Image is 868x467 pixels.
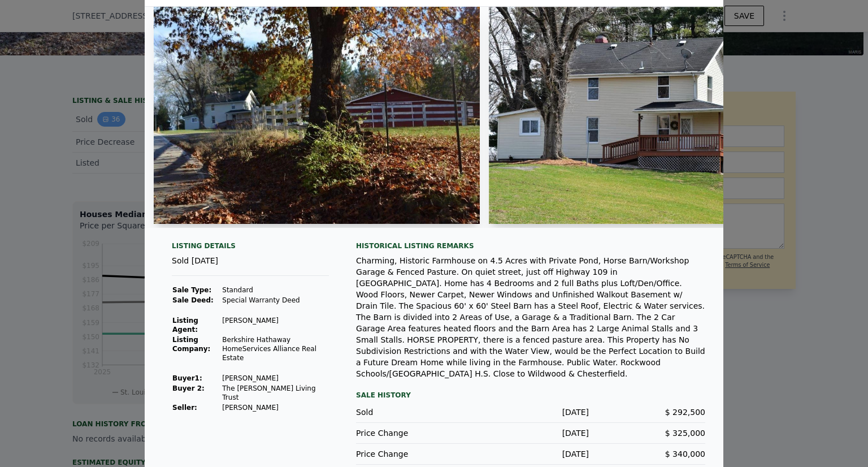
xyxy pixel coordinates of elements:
[222,285,329,295] td: Standard
[472,407,589,418] div: [DATE]
[222,295,329,305] td: Special Warranty Deed
[172,296,214,304] strong: Sale Deed:
[356,427,472,439] div: Price Change
[222,403,329,413] td: [PERSON_NAME]
[356,388,705,402] div: Sale History
[356,407,472,418] div: Sold
[665,408,705,417] span: $ 292,500
[356,255,705,379] div: Charming, Historic Farmhouse on 4.5 Acres with Private Pond, Horse Barn/Workshop Garage & Fenced ...
[222,315,329,335] td: [PERSON_NAME]
[489,7,815,224] img: Property Img
[356,241,705,250] div: Historical Listing remarks
[172,384,205,392] strong: Buyer 2:
[172,404,197,412] strong: Seller :
[172,374,202,382] strong: Buyer 1 :
[356,448,472,460] div: Price Change
[172,317,198,334] strong: Listing Agent:
[172,255,329,276] div: Sold [DATE]
[154,7,480,224] img: Property Img
[222,383,329,403] td: The [PERSON_NAME] Living Trust
[472,448,589,460] div: [DATE]
[222,373,329,383] td: [PERSON_NAME]
[665,429,705,438] span: $ 325,000
[172,241,329,255] div: Listing Details
[222,335,329,363] td: Berkshire Hathaway HomeServices Alliance Real Estate
[172,336,210,353] strong: Listing Company:
[172,286,211,294] strong: Sale Type:
[472,427,589,439] div: [DATE]
[665,449,705,459] span: $ 340,000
